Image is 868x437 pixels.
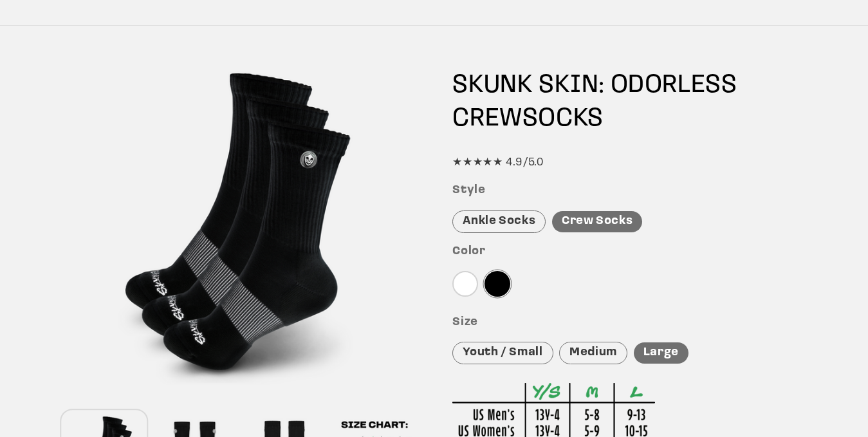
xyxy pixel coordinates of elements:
h3: Size [452,315,806,330]
h3: Color [452,245,806,259]
div: Youth / Small [452,342,553,364]
span: CREW [452,106,522,132]
div: Medium [559,342,627,364]
h1: SKUNK SKIN: ODORLESS SOCKS [452,69,806,136]
div: ★★★★★ 4.9/5.0 [452,153,806,172]
div: Ankle Socks [452,210,546,233]
div: Large [634,342,688,364]
div: Crew Socks [552,211,642,232]
h3: Style [452,183,806,198]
